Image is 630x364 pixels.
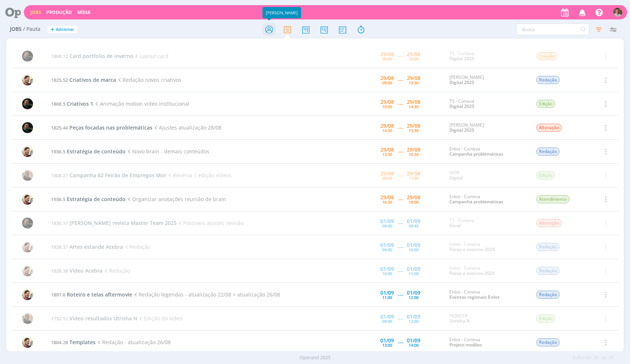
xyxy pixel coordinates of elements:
div: 29/08 [380,123,394,128]
div: 14:00 [409,343,419,347]
span: Redação [536,267,560,275]
div: TS - Corteva [449,218,525,229]
span: ----- [398,291,403,298]
span: 1936.5 [51,148,65,155]
div: 17:30 [409,176,419,180]
span: Redação [102,267,130,274]
div: 13:30 [382,152,392,156]
a: Digital 2025 [449,127,474,133]
img: G [22,289,33,300]
div: 10:00 [382,105,392,109]
a: Digital 2025 [449,55,474,62]
a: Mídia [77,9,90,15]
span: [PERSON_NAME] revista Master Team 2025 [69,219,177,226]
img: M [22,98,33,109]
span: Peças focadas nas problemáticas [69,124,152,131]
div: TS - Corteva [449,99,525,109]
div: 12:00 [409,319,419,323]
div: 10:00 [382,272,392,276]
span: Redação [536,243,560,251]
a: Eventos regionais Enlist [449,294,500,300]
span: Roteiro e telas aftermovie [67,291,132,298]
span: Vídeo resultados Utrisha N [69,315,137,322]
div: 29/08 [407,195,420,200]
div: 29/08 [407,76,420,81]
span: 1936.5 [51,196,65,203]
span: ----- [398,76,403,83]
span: 1868.5 [51,101,65,107]
span: ----- [398,124,403,131]
div: 09:00 [382,81,392,85]
div: 29/08 [380,52,394,57]
span: Criativos 1 [67,100,93,107]
a: 1897.6Roteiro e telas aftermovie [51,291,132,298]
img: T [613,8,622,17]
a: 1830.37[PERSON_NAME] revista Master Team 2025 [51,219,177,226]
span: 1830.37 [51,220,68,226]
div: 29/08 [380,99,394,105]
img: M [22,218,33,229]
span: Possíveis ajustes revisão [177,219,243,226]
span: 1828.37 [51,244,68,250]
div: 09:00 [382,319,392,323]
span: 1752.12 [51,315,68,322]
span: Estratégia de conteúdo [67,148,126,155]
span: 1825.52 [51,77,68,83]
a: 1752.12Vídeo resultados Utrisha N [51,315,137,322]
div: 10:00 [409,57,419,61]
div: 29/08 [407,147,420,152]
span: Layout card [133,52,169,59]
div: 29/08 [380,76,394,81]
div: Enlist - Corteva [449,146,525,157]
span: Redação [536,76,560,84]
div: Enlist - Corteva [449,242,525,252]
a: 1808.27Campanha 02 Feirão de Empregos Mor [51,172,166,179]
span: Templates [69,339,95,346]
span: Novo brain - demais conteúdos [126,148,209,155]
div: 01/09 [380,219,394,224]
span: Adicionar [56,27,74,32]
span: Redação [536,338,560,346]
div: 01/09 [380,290,394,295]
a: 1936.5Estratégia de conteúdo [51,148,126,155]
span: Alteração [536,219,562,227]
a: Digital 2025 [449,103,474,109]
span: Card portfólio de inverno [69,52,133,59]
div: 16:30 [382,200,392,204]
a: Digital [449,175,463,181]
span: Redação novos criativos [116,76,181,83]
span: Estratégia de conteúdo [67,196,126,203]
span: Redação [536,291,560,299]
img: G [22,337,33,348]
button: +Adicionar [48,26,77,33]
span: Criação [536,52,557,60]
div: 01/09 [407,219,420,224]
a: Jobs [30,9,41,15]
div: [PERSON_NAME] [262,7,301,18]
a: 1864.28Templates [51,339,95,346]
span: Edição [536,171,555,179]
img: G [22,265,33,276]
span: 1828.38 [51,267,68,274]
div: 29/08 [407,123,420,128]
span: + [51,26,54,33]
div: 12:00 [409,295,419,299]
div: 09:00 [382,176,392,180]
span: 1825.44 [51,124,68,131]
img: R [22,170,33,181]
div: 01/09 [407,290,420,295]
img: G [22,146,33,157]
a: Utrisha N [449,318,470,324]
div: 13:00 [382,343,392,347]
button: T [613,6,623,19]
span: Alteração [536,124,562,132]
div: 29/08 [380,171,394,176]
span: Animação motion vídeo institucional [93,100,189,107]
a: Feiras e eventos 2025 [449,246,495,252]
span: Edição [536,314,555,323]
a: 1828.37Artes estande Acebra [51,243,123,250]
div: 10:00 [409,248,419,252]
span: Redação - atualização 26/08 [95,339,171,346]
span: Artes estande Acebra [69,243,123,250]
div: 18:00 [409,200,419,204]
